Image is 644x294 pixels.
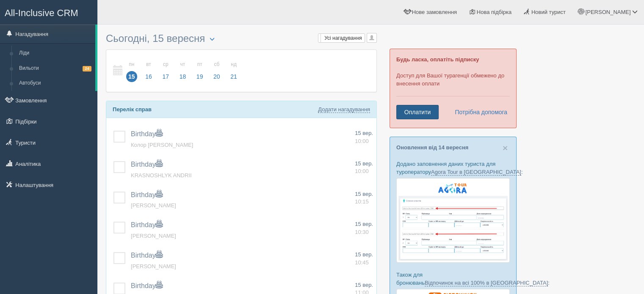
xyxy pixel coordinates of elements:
span: 21 [228,71,239,82]
a: ср 17 [158,56,174,85]
a: [PERSON_NAME] [131,202,176,209]
a: Додати нагадування [318,106,370,113]
a: All-Inclusive CRM [0,0,97,24]
a: Birthday [131,282,163,289]
span: 15 вер. [355,160,373,167]
a: 15 вер. 10:15 [355,190,373,206]
a: вт 16 [141,56,157,85]
span: 15 вер. [355,282,373,288]
span: Нове замовлення [412,9,457,15]
a: Оновлення від 14 вересня [396,144,468,151]
small: пн [126,61,137,68]
span: Нова підбірка [477,9,512,15]
a: [PERSON_NAME] [131,233,176,239]
a: Birthday [131,252,163,259]
span: Усі нагадування [324,35,362,41]
span: 15 вер. [355,130,373,136]
a: Birthday [131,130,163,137]
a: 15 вер. 10:00 [355,160,373,176]
a: сб 20 [209,56,225,85]
a: Колор [PERSON_NAME] [131,142,193,148]
a: пн 15 [124,56,140,85]
span: 10:00 [355,168,369,174]
span: 15 вер. [355,191,373,197]
span: Новий турист [531,9,566,15]
a: Agora Tour в [GEOGRAPHIC_DATA] [431,169,521,176]
span: 10:30 [355,229,369,235]
a: Вильоти24 [15,61,95,76]
a: чт 18 [175,56,191,85]
span: 16 [143,71,154,82]
span: 10:00 [355,138,369,144]
img: agora-tour-%D1%84%D0%BE%D1%80%D0%BC%D0%B0-%D0%B1%D1%80%D0%BE%D0%BD%D1%8E%D0%B2%D0%B0%D0%BD%D0%BD%... [396,178,510,263]
span: All-Inclusive CRM [5,8,78,18]
span: 15 [126,71,137,82]
b: Перелік справ [113,106,152,113]
span: 10:45 [355,259,369,266]
span: 18 [177,71,188,82]
div: Доступ для Вашої турагенції обмежено до внесення оплати [390,49,517,128]
span: 24 [83,66,91,71]
a: Birthday [131,161,163,168]
a: Відпочинок на всі 100% в [GEOGRAPHIC_DATA] [425,280,548,286]
span: 20 [211,71,222,82]
small: вт [143,61,154,68]
span: 15 вер. [355,251,373,258]
a: [PERSON_NAME] [131,263,176,269]
h3: Сьогодні, 15 вересня [106,33,377,45]
a: Birthday [131,221,163,228]
b: Будь ласка, оплатіть підписку [396,56,479,63]
small: сб [211,61,222,68]
a: нд 21 [226,56,240,85]
a: Ліди [15,46,95,61]
small: чт [177,61,188,68]
span: 15 вер. [355,221,373,227]
small: ср [160,61,171,68]
span: 10:15 [355,198,369,205]
small: пт [194,61,205,68]
small: нд [228,61,239,68]
a: Оплатити [396,105,439,119]
a: KRASNOSHLYK ANDRII [131,172,192,179]
a: пт 19 [192,56,208,85]
a: 15 вер. 10:30 [355,220,373,236]
span: 19 [194,71,205,82]
span: [PERSON_NAME] [585,9,630,15]
a: Birthday [131,191,163,198]
span: 17 [160,71,171,82]
a: 15 вер. 10:00 [355,129,373,145]
button: Close [503,143,508,152]
p: Також для бронювань : [396,271,510,287]
a: 15 вер. 10:45 [355,251,373,267]
span: × [503,143,508,153]
a: Потрібна допомога [449,105,508,119]
a: Автобуси [15,76,95,91]
p: Додано заповнення даних туриста для туроператору : [396,160,510,176]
